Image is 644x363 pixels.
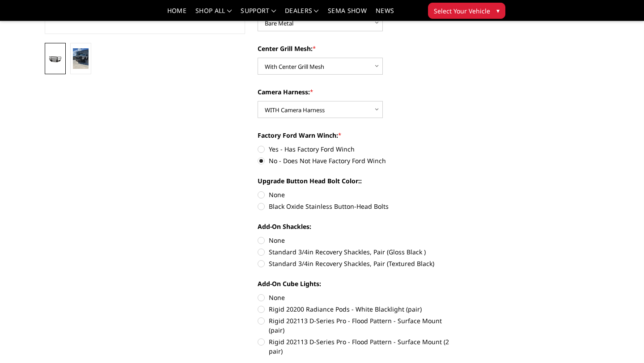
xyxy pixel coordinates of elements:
[258,44,458,53] label: Center Grill Mesh:
[258,222,458,231] label: Add-On Shackles:
[434,6,490,16] span: Select Your Vehicle
[258,247,458,257] label: Standard 3/4in Recovery Shackles, Pair (Gloss Black )
[258,190,458,199] label: None
[258,131,458,140] label: Factory Ford Warn Winch:
[258,236,458,245] label: None
[258,144,458,154] label: Yes - Has Factory Ford Winch
[258,279,458,288] label: Add-On Cube Lights:
[47,56,63,63] img: 2023-2025 Ford F250-350-A2 Series-Extreme Front Bumper (winch mount)
[73,48,89,69] img: 2023-2025 Ford F250-350-A2 Series-Extreme Front Bumper (winch mount)
[258,259,458,268] label: Standard 3/4in Recovery Shackles, Pair (Textured Black)
[258,156,458,165] label: No - Does Not Have Factory Ford Winch
[258,304,458,314] label: Rigid 20200 Radiance Pods - White Blacklight (pair)
[258,293,458,302] label: None
[285,8,319,21] a: Dealers
[328,8,367,21] a: SEMA Show
[195,8,232,21] a: shop all
[428,3,505,19] button: Select Your Vehicle
[496,6,500,15] span: ▾
[258,337,458,356] label: Rigid 202113 D-Series Pro - Flood Pattern - Surface Mount (2 pair)
[258,202,458,211] label: Black Oxide Stainless Button-Head Bolts
[258,176,458,186] label: Upgrade Button Head Bolt Color::
[167,8,186,21] a: Home
[258,316,458,335] label: Rigid 202113 D-Series Pro - Flood Pattern - Surface Mount (pair)
[241,8,276,21] a: Support
[258,87,458,97] label: Camera Harness:
[376,8,394,21] a: News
